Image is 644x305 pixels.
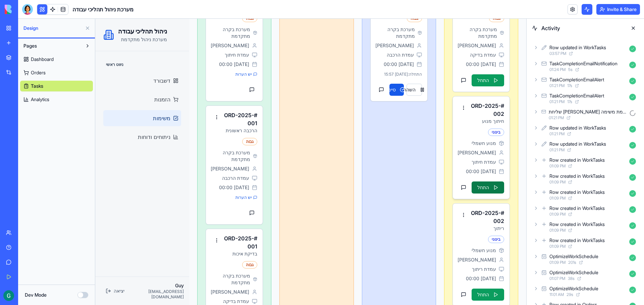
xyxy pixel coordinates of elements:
[549,157,605,163] div: Row created in WorkTasks
[58,95,75,103] span: משימות
[549,221,605,228] div: Row created in WorkTasks
[371,42,401,49] span: [DATE] 00:00
[549,108,627,115] div: שליחת [PERSON_NAME] בהשלמת משימה
[5,266,32,278] button: יציאה
[31,96,49,103] span: Analytics
[8,41,86,51] div: ניווט ראשי
[8,110,86,126] a: ניתוחים ודוחות
[147,119,162,127] div: גבוה
[376,163,409,175] button: התחל
[549,44,606,51] div: Row updated in WorkTasks
[549,83,565,88] span: 01:21 PM
[549,147,565,153] span: 01:21 PM
[549,163,566,169] span: 01:09 PM
[127,232,162,238] p: בדיקת איכות
[363,131,401,137] span: [PERSON_NAME]
[374,83,409,99] h4: # ORD-2025-002
[549,141,606,147] div: Row updated in WorkTasks
[376,228,401,235] span: מנוע חשמלי
[116,53,162,58] div: יש הערות
[376,140,401,147] span: עמדת חיתוך
[549,276,565,281] span: 01:07 PM
[20,94,93,105] a: Analytics
[124,165,154,172] span: [DATE] 00:00
[8,91,86,107] a: משימות
[20,41,82,51] button: Pages
[549,99,565,104] span: 01:21 PM
[549,196,566,201] span: 01:09 PM
[288,42,319,49] span: [DATE] 00:00
[363,238,401,244] span: [PERSON_NAME]
[374,99,409,106] p: חיתוך מנוע
[20,67,93,78] a: Orders
[549,269,598,276] div: OptimizeWorkSchedule
[147,242,162,250] div: גבוה
[549,285,598,292] div: OptimizeWorkSchedule
[116,147,154,153] span: [PERSON_NAME]
[32,263,89,270] p: Guy
[549,173,605,179] div: Row created in WorkTasks
[31,56,54,63] span: Dashboard
[567,99,572,104] span: 17 s
[32,270,89,281] p: [EMAIL_ADDRESS][DOMAIN_NAME]
[116,131,155,144] span: מערכת בקרה מתקדמת
[116,176,162,181] div: יש הערות
[294,65,309,77] button: סיים
[23,8,72,17] h2: ניהול תהליכי עבודה
[549,260,566,265] span: 01:09 PM
[281,53,327,58] div: התחלה: [DATE] 15:57
[3,290,14,301] img: ACg8ocJ9KwVV3x5a9XIP9IwbY5uMndypQLaBNiQi05g5NyTJ4uccxg=s96-c
[376,121,401,128] span: מנוע חשמלי
[43,114,75,122] span: ניתוחים ודוחות
[549,92,604,99] div: TaskCompletionEmailAlert
[541,24,624,32] span: Activity
[20,81,93,91] a: Tasks
[567,83,572,88] span: 17 s
[393,217,409,224] div: בינוני
[127,156,154,163] span: עמדת הרכבה
[116,7,155,21] span: מערכת בקרה מתקדמת
[31,83,43,89] span: Tasks
[549,76,604,83] div: TaskCompletionEmailAlert
[127,216,162,232] h4: # ORD-2025-001
[568,276,575,281] span: 38 s
[549,292,564,297] span: 11:01 AM
[549,205,605,212] div: Row created in WorkTasks
[116,254,155,267] span: מערכת בקרה מתקדמת
[549,228,566,233] span: 01:09 PM
[549,237,605,244] div: Row created in WorkTasks
[363,7,402,21] span: מערכת בקרה מתקדמת
[127,92,162,108] h4: # ORD-2025-001
[374,190,409,206] h4: # ORD-2025-002
[311,65,327,77] button: השהה
[549,60,618,67] div: TaskCompletionEmailNotification
[549,131,565,137] span: 01:21 PM
[371,149,401,156] span: [DATE] 00:00
[596,4,640,15] button: Invite & Share
[23,17,72,24] p: מערכת ניהול מתקדמת
[72,5,133,13] span: מערכת ניהול תהליכי עבודה
[549,67,566,72] span: 01:24 PM
[549,212,566,217] span: 01:09 PM
[116,270,154,277] span: [PERSON_NAME]
[31,69,46,76] span: Orders
[549,244,566,249] span: 01:09 PM
[568,260,576,265] span: 201 s
[567,292,573,297] span: 29 s
[20,54,93,65] a: Dashboard
[128,279,154,286] span: עמדת בדיקה
[291,33,319,40] span: עמדת הרכבה
[5,5,46,14] img: logo
[549,179,566,185] span: 01:09 PM
[549,189,605,196] div: Row created in WorkTasks
[393,110,409,117] div: בינוני
[23,43,37,49] span: Pages
[376,270,409,282] button: התחל
[281,7,320,21] span: מערכת בקרה מתקדמת
[549,115,564,121] span: 01:21 PM
[549,125,606,131] div: Row updated in WorkTasks
[376,56,409,68] button: התחל
[549,51,566,56] span: 03:57 PM
[25,292,47,298] label: Dev Mode
[58,58,75,66] span: דשבורד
